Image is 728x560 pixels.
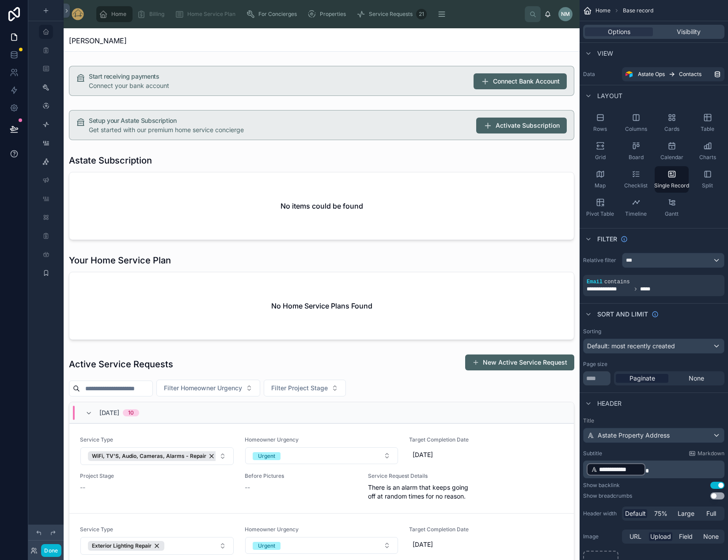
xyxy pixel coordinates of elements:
[583,428,724,443] button: Astate Property Address
[416,9,427,19] div: 21
[626,71,633,78] img: Airtable Logo
[583,71,618,78] label: Data
[689,374,704,383] span: None
[583,166,617,193] button: Map
[111,11,126,18] span: Home
[583,194,617,221] button: Pivot Table
[678,509,694,518] span: Large
[629,532,641,541] span: URL
[583,138,617,164] button: Grid
[619,110,653,136] button: Columns
[187,11,235,18] span: Home Service Plan
[595,7,610,14] span: Home
[583,417,724,424] label: Title
[583,110,617,136] button: Rows
[655,110,689,136] button: Cards
[701,126,714,133] span: Table
[586,210,614,217] span: Pivot Table
[583,257,618,264] label: Relative filter
[690,166,724,193] button: Split
[702,182,713,189] span: Split
[597,235,617,244] span: Filter
[679,71,701,78] span: Contacts
[698,450,724,457] span: Markdown
[660,154,683,161] span: Calendar
[624,182,648,189] span: Checklist
[699,154,716,161] span: Charts
[597,91,622,100] span: Layout
[583,482,620,489] div: Show backlink
[320,11,346,18] span: Properties
[597,399,622,408] span: Header
[619,138,653,164] button: Board
[354,6,429,22] a: Service Requests21
[369,11,413,18] span: Service Requests
[243,6,303,22] a: For Concierges
[587,342,675,350] span: Default: most recently created
[583,510,618,517] label: Header width
[604,279,630,285] span: contains
[655,166,689,193] button: Single Record
[149,11,164,18] span: Billing
[96,6,133,22] a: Home
[305,6,352,22] a: Properties
[679,532,693,541] span: Field
[690,110,724,136] button: Table
[677,27,701,36] span: Visibility
[595,154,606,161] span: Grid
[561,11,570,18] span: NM
[583,492,632,499] div: Show breadcrumbs
[623,7,653,14] span: Base record
[638,71,665,78] span: Astate Ops
[664,126,679,133] span: Cards
[629,154,644,161] span: Board
[625,210,647,217] span: Timeline
[622,67,724,81] a: Astate OpsContacts
[41,544,61,557] button: Done
[598,431,670,440] span: Astate Property Address
[650,532,671,541] span: Upload
[92,4,525,24] div: scrollable content
[706,509,716,518] span: Full
[608,27,630,36] span: Options
[134,6,171,22] a: Billing
[172,6,242,22] a: Home Service Plan
[583,450,602,457] label: Subtitle
[593,126,607,133] span: Rows
[629,374,655,383] span: Paginate
[69,35,127,46] span: [PERSON_NAME]
[625,126,647,133] span: Columns
[583,461,724,478] div: scrollable content
[583,533,618,540] label: Image
[625,509,646,518] span: Default
[71,7,85,21] img: App logo
[665,210,679,217] span: Gantt
[619,194,653,221] button: Timeline
[583,339,724,354] button: Default: most recently created
[655,138,689,164] button: Calendar
[258,11,297,18] span: For Concierges
[587,279,603,285] span: Email
[619,166,653,193] button: Checklist
[690,138,724,164] button: Charts
[597,49,613,58] span: View
[655,194,689,221] button: Gantt
[689,450,724,457] a: Markdown
[583,361,607,368] label: Page size
[654,182,689,189] span: Single Record
[703,532,719,541] span: None
[654,509,667,518] span: 75%
[583,328,601,335] label: Sorting
[597,310,648,319] span: Sort And Limit
[595,182,606,189] span: Map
